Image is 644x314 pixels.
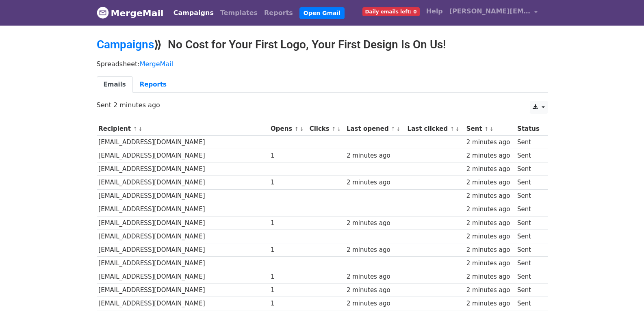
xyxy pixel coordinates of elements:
th: Recipient [97,122,269,136]
td: Sent [515,230,543,243]
th: Opens [269,122,308,136]
a: MergeMail [140,60,173,68]
div: 2 minutes ago [466,259,514,268]
div: 2 minutes ago [466,191,514,201]
div: 2 minutes ago [466,151,514,160]
a: Help [423,3,446,19]
span: Daily emails left: 0 [362,7,420,16]
td: Sent [515,176,543,189]
td: Sent [515,189,543,203]
td: Sent [515,203,543,216]
a: ↑ [295,126,299,132]
td: Sent [515,243,543,256]
td: Sent [515,257,543,270]
a: ↑ [484,126,489,132]
th: Last clicked [405,122,464,136]
a: Templates [217,5,261,21]
th: Last opened [345,122,405,136]
span: [PERSON_NAME][EMAIL_ADDRESS][DOMAIN_NAME] [449,6,531,16]
div: 2 minutes ago [347,178,403,187]
a: ↓ [138,126,143,132]
div: 2 minutes ago [466,138,514,147]
a: ↑ [450,126,454,132]
div: 2 minutes ago [347,286,403,295]
div: 2 minutes ago [466,245,514,255]
td: Sent [515,216,543,230]
a: Reports [133,76,173,93]
td: Sent [515,149,543,162]
div: 2 minutes ago [466,272,514,282]
div: 2 minutes ago [466,178,514,187]
div: 2 minutes ago [347,299,403,308]
a: Open Gmail [299,7,345,19]
a: ↓ [299,126,304,132]
th: Clicks [308,122,345,136]
td: [EMAIL_ADDRESS][DOMAIN_NAME] [97,270,269,284]
a: ↓ [455,126,460,132]
td: [EMAIL_ADDRESS][DOMAIN_NAME] [97,149,269,162]
td: [EMAIL_ADDRESS][DOMAIN_NAME] [97,203,269,216]
div: 1 [271,178,306,187]
td: Sent [515,136,543,149]
td: Sent [515,297,543,310]
div: 1 [271,219,306,228]
div: 1 [271,286,306,295]
div: 2 minutes ago [466,165,514,174]
div: 1 [271,299,306,308]
div: 2 minutes ago [347,219,403,228]
img: MergeMail logo [97,6,109,19]
td: [EMAIL_ADDRESS][DOMAIN_NAME] [97,257,269,270]
th: Sent [464,122,515,136]
td: [EMAIL_ADDRESS][DOMAIN_NAME] [97,136,269,149]
a: ↓ [490,126,494,132]
div: 2 minutes ago [347,272,403,282]
td: [EMAIL_ADDRESS][DOMAIN_NAME] [97,243,269,256]
div: 2 minutes ago [466,205,514,214]
td: Sent [515,162,543,176]
a: ↑ [332,126,336,132]
a: ↓ [396,126,401,132]
a: Emails [97,76,133,93]
div: 2 minutes ago [347,245,403,255]
a: [PERSON_NAME][EMAIL_ADDRESS][DOMAIN_NAME] [446,3,541,22]
a: MergeMail [97,4,164,22]
a: Reports [261,5,296,21]
td: [EMAIL_ADDRESS][DOMAIN_NAME] [97,162,269,176]
div: 2 minutes ago [466,299,514,308]
div: 2 minutes ago [466,286,514,295]
td: [EMAIL_ADDRESS][DOMAIN_NAME] [97,176,269,189]
div: 1 [271,245,306,255]
a: ↑ [133,126,137,132]
td: Sent [515,270,543,284]
a: Campaigns [170,5,217,21]
div: 2 minutes ago [466,219,514,228]
a: Campaigns [97,38,154,51]
td: Sent [515,284,543,297]
td: [EMAIL_ADDRESS][DOMAIN_NAME] [97,216,269,230]
td: [EMAIL_ADDRESS][DOMAIN_NAME] [97,189,269,203]
p: Sent 2 minutes ago [97,101,548,109]
p: Spreadsheet: [97,60,548,68]
div: 2 minutes ago [347,151,403,160]
div: 1 [271,151,306,160]
td: [EMAIL_ADDRESS][DOMAIN_NAME] [97,297,269,310]
a: ↑ [391,126,395,132]
h2: ⟫ No Cost for Your First Logo, Your First Design Is On Us! [97,38,548,52]
td: [EMAIL_ADDRESS][DOMAIN_NAME] [97,230,269,243]
a: ↓ [337,126,341,132]
td: [EMAIL_ADDRESS][DOMAIN_NAME] [97,284,269,297]
div: 2 minutes ago [466,232,514,241]
th: Status [515,122,543,136]
div: 1 [271,272,306,282]
a: Daily emails left: 0 [359,3,423,19]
